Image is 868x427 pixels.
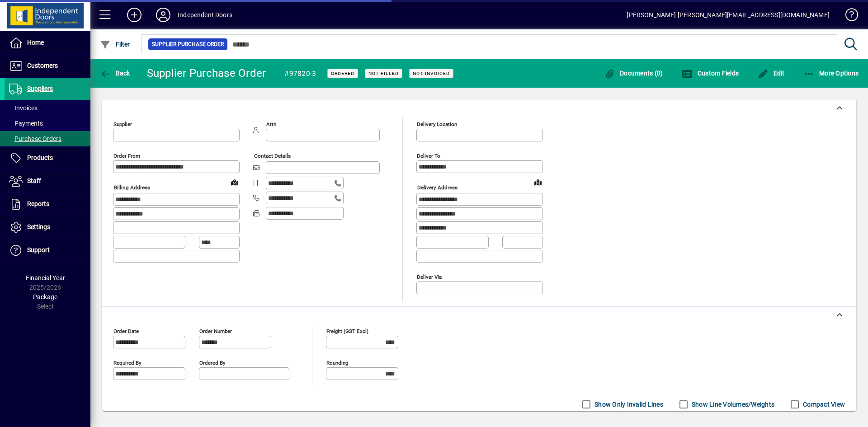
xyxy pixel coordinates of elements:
label: Show Line Volumes/Weights [690,400,774,409]
div: [PERSON_NAME] [PERSON_NAME][EMAIL_ADDRESS][DOMAIN_NAME] [627,8,830,22]
span: Ordered [331,70,354,76]
button: Add [120,7,149,23]
span: Package [33,293,57,300]
a: View on map [531,175,545,189]
mat-label: Rounding [326,359,348,366]
a: View on map [227,175,242,189]
mat-label: Deliver To [417,153,440,159]
button: Profile [149,7,178,23]
mat-label: Delivery Location [417,121,457,127]
button: Documents (0) [602,65,665,81]
mat-label: Attn [266,121,276,127]
span: Not Filled [368,70,399,76]
a: Invoices [5,100,90,116]
a: Products [5,147,90,169]
button: More Options [802,65,861,81]
a: Knowledge Base [839,2,857,31]
a: Settings [5,216,90,239]
div: Independent Doors [178,8,232,22]
span: Staff [27,177,41,184]
span: Payments [9,120,43,127]
mat-label: Order date [113,328,139,334]
button: Filter [98,36,132,52]
a: Reports [5,193,90,216]
a: Customers [5,55,90,77]
span: Home [27,39,44,46]
label: Compact View [801,400,845,409]
button: Custom Fields [679,65,741,81]
mat-label: Freight (GST excl) [326,328,368,334]
span: Supplier Purchase Order [152,40,224,49]
span: Documents (0) [604,70,663,77]
app-page-header-button: Back [90,65,140,81]
div: Supplier Purchase Order [147,66,266,80]
label: Show Only Invalid Lines [593,400,663,409]
a: Home [5,32,90,54]
span: Products [27,154,53,161]
mat-label: Required by [113,359,141,366]
mat-label: Ordered by [199,359,225,366]
span: More Options [804,70,859,77]
a: Purchase Orders [5,131,90,146]
mat-label: Order number [199,328,232,334]
button: Edit [755,65,787,81]
a: Staff [5,170,90,192]
span: Edit [758,70,785,77]
div: #97820-3 [284,66,316,81]
span: Back [100,70,130,77]
span: Reports [27,200,49,207]
a: Payments [5,116,90,131]
span: Custom Fields [682,70,739,77]
span: Not Invoiced [413,70,450,76]
mat-label: Order from [113,153,140,159]
span: Support [27,246,50,253]
span: Suppliers [27,85,53,92]
mat-label: Deliver via [417,273,442,280]
span: Customers [27,62,58,69]
span: Purchase Orders [9,135,61,142]
span: Filter [100,41,130,48]
mat-label: Supplier [113,121,132,127]
span: Financial Year [26,274,65,282]
a: Support [5,239,90,262]
span: Settings [27,223,50,230]
button: Back [98,65,132,81]
span: Invoices [9,104,38,112]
